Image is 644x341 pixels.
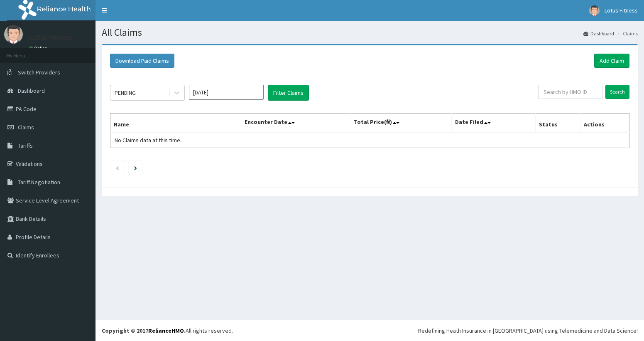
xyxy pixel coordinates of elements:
[268,85,309,101] button: Filter Claims
[189,85,264,100] input: Select Month and Year
[134,164,137,171] a: Next page
[95,320,644,341] footer: All rights reserved.
[580,114,629,133] th: Actions
[18,124,34,131] span: Claims
[605,7,638,14] span: Lotus Fitness
[4,25,23,44] img: User Image
[102,327,186,334] strong: Copyright © 2017 .
[115,136,181,144] span: No Claims data at this time.
[594,54,629,68] a: Add Claim
[350,114,452,133] th: Total Price(₦)
[451,114,535,133] th: Date Filed
[29,45,49,51] a: Online
[241,114,350,133] th: Encounter Date
[110,114,241,133] th: Name
[538,85,602,99] input: Search by HMO ID
[18,87,45,94] span: Dashboard
[102,27,638,38] h1: All Claims
[418,326,638,335] div: Redefining Heath Insurance in [GEOGRAPHIC_DATA] using Telemedicine and Data Science!
[110,54,174,68] button: Download Paid Claims
[148,327,184,334] a: RelianceHMO
[29,34,73,41] p: Lotus Fitness
[18,69,60,76] span: Switch Providers
[583,30,614,37] a: Dashboard
[18,178,60,186] span: Tariff Negotiation
[589,5,600,16] img: User Image
[18,142,33,149] span: Tariffs
[115,164,119,171] a: Previous page
[615,30,638,37] li: Claims
[115,89,136,97] div: PENDING
[535,114,580,133] th: Status
[605,85,629,99] input: Search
